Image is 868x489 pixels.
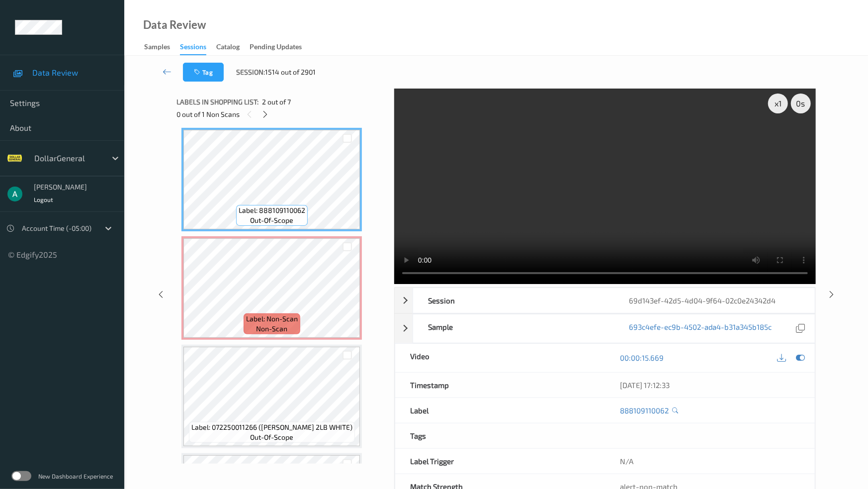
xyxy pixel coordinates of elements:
div: Label [395,398,605,423]
button: Tag [183,63,224,82]
div: Sessions [180,42,206,55]
span: 1514 out of 2901 [265,67,316,77]
a: 00:00:15.669 [620,353,664,363]
div: 0 out of 1 Non Scans [176,108,387,120]
span: Label: 072250011266 ([PERSON_NAME] 2LB WHITE) [191,422,352,432]
a: Sessions [180,40,216,55]
div: Data Review [143,20,206,30]
span: Session: [236,67,265,77]
a: 693c4efe-ec9b-4502-ada4-b31a345b185c [629,322,772,335]
div: Session [413,288,614,313]
a: Samples [144,40,180,54]
div: 0 s [791,94,811,113]
div: Sample [413,314,614,343]
div: Timestamp [395,373,605,397]
div: [DATE] 17:12:33 [620,380,800,390]
span: 2 out of 7 [262,97,291,107]
div: 69d143ef-42d5-4d04-9f64-02c0e24342d4 [614,288,815,313]
div: Catalog [216,42,240,54]
div: Pending Updates [250,42,302,54]
span: Labels in shopping list: [176,97,259,107]
div: x 1 [768,94,788,113]
span: out-of-scope [250,432,293,442]
div: Label Trigger [395,449,605,474]
a: Pending Updates [250,40,312,54]
a: 888109110062 [620,405,669,415]
span: out-of-scope [250,215,293,225]
div: Video [395,344,605,372]
div: Session69d143ef-42d5-4d04-9f64-02c0e24342d4 [395,288,815,313]
a: Catalog [216,40,250,54]
div: Tags [395,423,605,448]
div: N/A [605,449,815,474]
span: non-scan [256,324,287,334]
span: Label: Non-Scan [246,314,298,324]
div: Samples [144,42,170,54]
span: Label: 888109110062 [239,205,305,215]
div: Sample693c4efe-ec9b-4502-ada4-b31a345b185c [395,314,815,343]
